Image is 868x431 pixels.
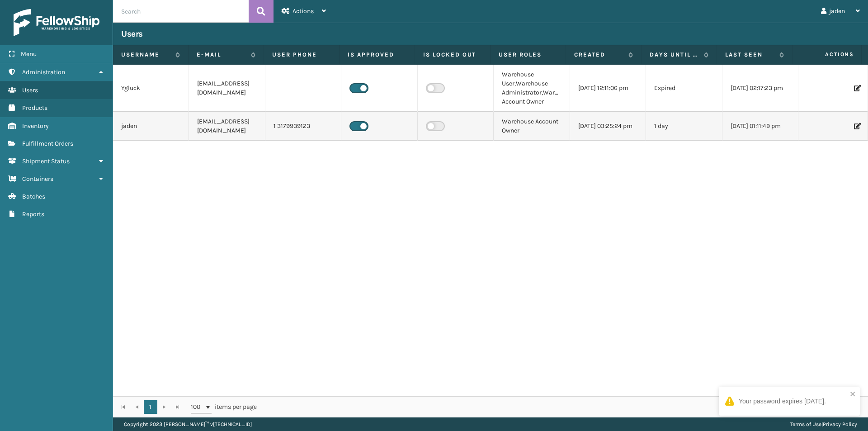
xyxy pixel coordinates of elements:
img: logo [14,9,99,36]
span: Reports [22,210,44,218]
span: Actions [795,47,859,62]
td: [DATE] 01:11:49 pm [722,112,798,141]
label: User Roles [499,51,557,59]
label: Username [121,51,171,59]
td: [DATE] 12:11:06 pm [570,65,646,112]
p: Copyright 2023 [PERSON_NAME]™ v [TECHNICAL_ID] [124,417,252,431]
a: 1 [144,400,157,414]
label: Is Locked Out [423,51,482,59]
td: Warehouse User,Warehouse Administrator,Warehouse Account Owner [494,65,570,112]
label: User phone [272,51,331,59]
td: 1 day [646,112,722,141]
i: Edit [854,85,859,91]
label: Is Approved [348,51,406,59]
div: Your password expires [DATE]. [739,397,826,406]
span: Inventory [22,122,49,130]
label: Last Seen [725,51,775,59]
span: items per page [191,400,257,414]
span: Fulfillment Orders [22,140,73,147]
label: Days until password expires [650,51,699,59]
i: Edit [854,123,859,129]
label: Created [574,51,624,59]
span: Menu [21,50,37,58]
td: Warehouse Account Owner [494,112,570,141]
span: 100 [191,403,204,412]
span: Containers [22,175,53,183]
span: Products [22,104,47,112]
td: 1 3179939123 [265,112,341,141]
label: E-mail [197,51,246,59]
td: [DATE] 03:25:24 pm [570,112,646,141]
span: Actions [292,7,314,15]
td: Ygluck [113,65,189,112]
h3: Users [121,28,143,39]
td: [EMAIL_ADDRESS][DOMAIN_NAME] [189,112,265,141]
span: Batches [22,193,45,200]
td: jaden [113,112,189,141]
td: Expired [646,65,722,112]
div: 1 - 2 of 2 items [269,403,858,412]
button: close [850,390,856,399]
span: Administration [22,68,65,76]
td: [DATE] 02:17:23 pm [722,65,798,112]
span: Shipment Status [22,157,70,165]
span: Users [22,86,38,94]
td: [EMAIL_ADDRESS][DOMAIN_NAME] [189,65,265,112]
